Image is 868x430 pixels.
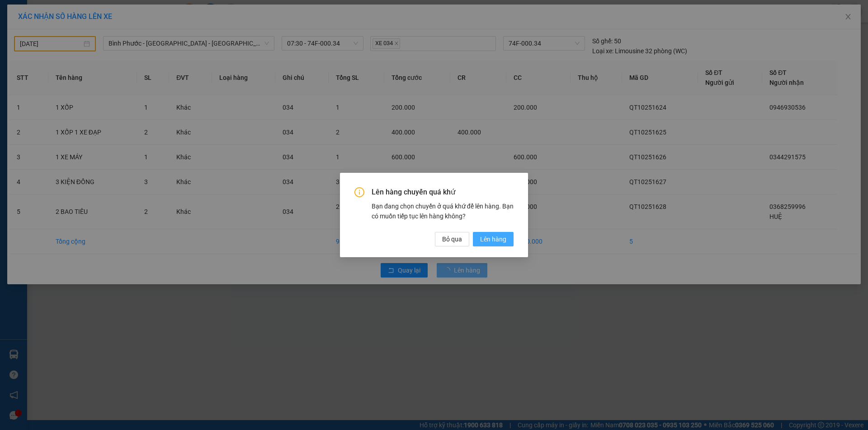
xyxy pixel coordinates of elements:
span: Lên hàng chuyến quá khứ [372,187,514,197]
button: Bỏ qua [435,232,469,246]
span: Lên hàng [480,234,506,244]
span: Bỏ qua [442,234,462,244]
span: info-circle [354,187,364,197]
button: Lên hàng [473,232,514,246]
div: Bạn đang chọn chuyến ở quá khứ để lên hàng. Bạn có muốn tiếp tục lên hàng không? [372,201,514,221]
